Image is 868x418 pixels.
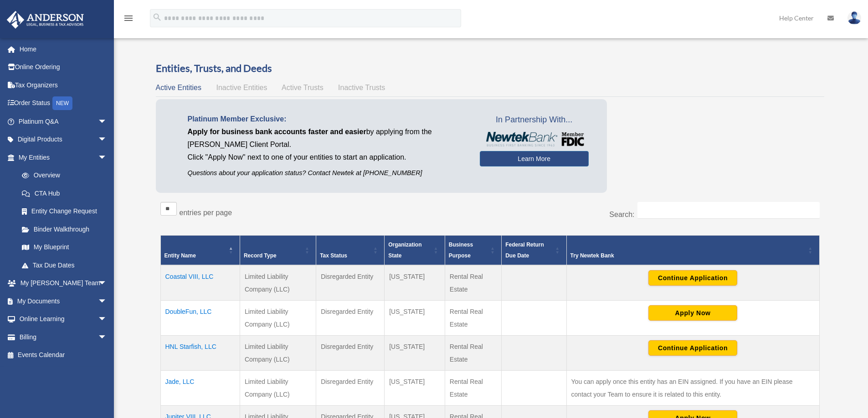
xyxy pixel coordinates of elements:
img: Anderson Advisors Platinum Portal [4,11,87,29]
div: Try Newtek Bank [570,250,806,261]
td: [US_STATE] [385,371,445,406]
th: Try Newtek Bank : Activate to sort [566,236,819,266]
a: Events Calendar [6,346,121,364]
span: Organization State [388,242,421,259]
span: arrow_drop_down [98,131,116,149]
th: Entity Name: Activate to invert sorting [160,236,240,266]
button: Apply Now [648,305,737,321]
button: Continue Application [648,270,737,286]
td: Disregarded Entity [316,336,385,371]
button: Continue Application [648,340,737,356]
a: CTA Hub [13,184,116,202]
th: Federal Return Due Date: Activate to sort [502,236,566,266]
td: [US_STATE] [385,336,445,371]
td: Jade, LLC [160,371,240,406]
a: menu [123,16,134,24]
i: menu [123,13,134,24]
a: Digital Productsarrow_drop_down [6,131,121,149]
span: arrow_drop_down [98,328,116,347]
img: NewtekBankLogoSM.png [484,132,584,146]
a: Order StatusNEW [6,94,121,113]
span: In Partnership With... [480,113,589,127]
label: entries per page [180,209,232,217]
td: Limited Liability Company (LLC) [240,301,316,336]
a: Online Ordering [6,58,121,76]
label: Search: [609,211,634,218]
th: Business Purpose: Activate to sort [445,236,501,266]
span: Active Entities [156,84,201,91]
a: My [PERSON_NAME] Teamarrow_drop_down [6,274,121,292]
th: Organization State: Activate to sort [385,236,445,266]
td: Rental Real Estate [445,336,501,371]
p: by applying from the [PERSON_NAME] Client Portal. [188,126,466,151]
td: [US_STATE] [385,301,445,336]
a: My Blueprint [13,238,116,257]
a: Tax Due Dates [13,256,116,274]
td: Rental Real Estate [445,301,501,336]
th: Record Type: Activate to sort [240,236,316,266]
td: Limited Liability Company (LLC) [240,336,316,371]
span: arrow_drop_down [98,292,116,311]
td: Rental Real Estate [445,265,501,301]
span: Record Type [244,252,277,259]
a: Tax Organizers [6,76,121,94]
td: HNL Starfish, LLC [160,336,240,371]
a: Entity Change Request [13,202,116,221]
td: Disregarded Entity [316,301,385,336]
p: Click "Apply Now" next to one of your entities to start an application. [188,151,466,164]
td: [US_STATE] [385,265,445,301]
a: Billingarrow_drop_down [6,328,121,346]
span: arrow_drop_down [98,274,116,293]
p: Platinum Member Exclusive: [188,113,466,126]
span: Inactive Trusts [338,84,385,91]
a: Platinum Q&Aarrow_drop_down [6,112,121,131]
a: My Documentsarrow_drop_down [6,292,121,310]
span: Tax Status [320,252,347,259]
td: Limited Liability Company (LLC) [240,265,316,301]
td: You can apply once this entity has an EIN assigned. If you have an EIN please contact your Team t... [566,371,819,406]
td: DoubleFun, LLC [160,301,240,336]
a: Online Learningarrow_drop_down [6,310,121,328]
span: Active Trusts [282,84,324,91]
span: Business Purpose [449,242,473,259]
img: User Pic [847,11,861,25]
a: Binder Walkthrough [13,220,116,238]
td: Disregarded Entity [316,265,385,301]
td: Coastal VIII, LLC [160,265,240,301]
td: Limited Liability Company (LLC) [240,371,316,406]
th: Tax Status: Activate to sort [316,236,385,266]
span: Federal Return Due Date [505,242,544,259]
span: Entity Name [164,252,196,259]
span: arrow_drop_down [98,148,116,167]
span: arrow_drop_down [98,310,116,329]
div: NEW [52,96,72,110]
td: Rental Real Estate [445,371,501,406]
a: Home [6,40,121,58]
a: Learn More [480,151,589,166]
span: Apply for business bank accounts faster and easier [188,128,366,136]
i: search [152,12,162,22]
a: Overview [13,166,112,185]
td: Disregarded Entity [316,371,385,406]
p: Questions about your application status? Contact Newtek at [PHONE_NUMBER] [188,167,466,179]
a: My Entitiesarrow_drop_down [6,148,116,166]
h3: Entities, Trusts, and Deeds [156,61,824,76]
span: Inactive Entities [216,84,267,91]
span: arrow_drop_down [98,112,116,131]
